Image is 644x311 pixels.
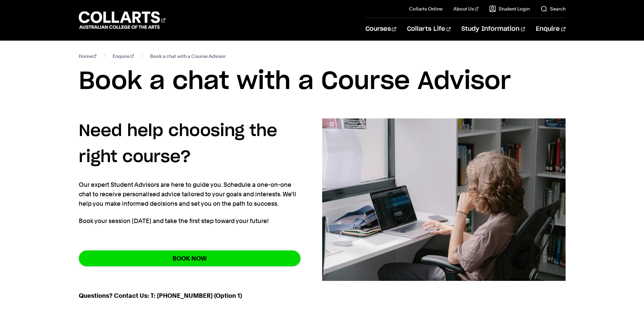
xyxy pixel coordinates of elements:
[79,118,301,171] h3: Need help choosing the right course?
[113,51,134,61] a: Enquire
[79,216,301,226] p: Book your session [DATE] and take the first step toward your future!
[79,66,566,97] h1: Book a chat with a Course Advisor
[79,250,301,266] a: BOOK NOW
[365,18,396,40] a: Courses
[79,180,301,208] p: Our expert Student Advisors are here to guide you. Schedule a one-on-one chat to receive personal...
[453,5,478,12] a: About Us
[461,18,525,40] a: Study Information
[541,5,566,12] a: Search
[407,18,451,40] a: Collarts Life
[150,51,226,61] span: Book a chat with a Course Advisor
[409,5,443,12] a: Collarts Online
[79,292,242,299] strong: Questions? Contact Us: T: [PHONE_NUMBER] (Option 1)
[79,51,97,61] a: Home
[79,10,165,30] div: Go to homepage
[489,5,530,12] a: Student Login
[536,18,565,40] a: Enquire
